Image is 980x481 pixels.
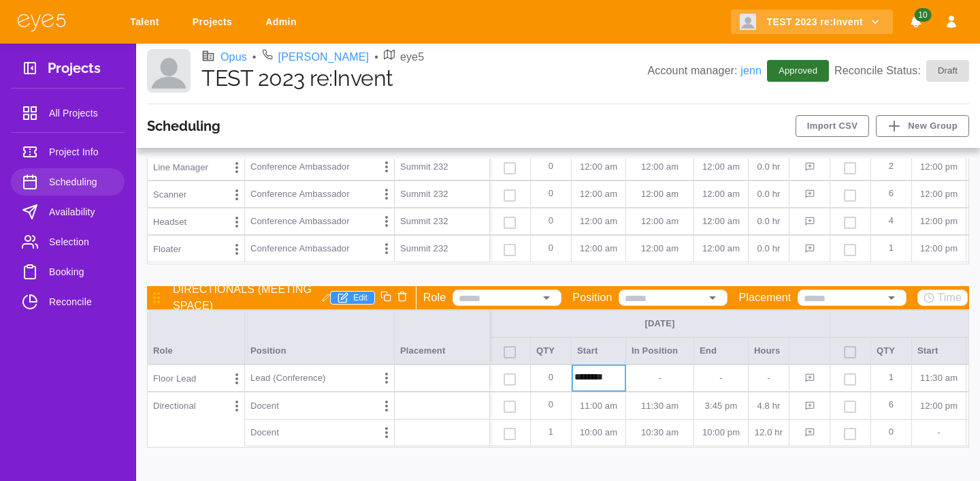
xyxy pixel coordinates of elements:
[731,10,893,35] button: TEST 2023 re:Invent
[700,187,742,201] p: 12:00 AM
[877,208,906,234] p: 4
[153,243,181,256] p: Floater
[49,105,114,121] span: All Projects
[877,392,906,419] p: 6
[877,154,906,180] p: 2
[11,168,125,196] a: Scheduling
[227,396,247,416] button: Options
[577,242,620,255] p: 12:00 AM
[184,10,246,35] a: Projects
[250,160,350,174] p: Conference Ambassador
[227,239,247,260] button: Options
[917,426,960,439] p: -
[632,399,688,413] p: 11:30 AM
[577,426,620,439] p: 10:00 AM
[148,310,245,364] div: Role
[173,281,314,314] p: DIRECTIONALS (MEETING SPACE)
[245,310,395,364] div: Position
[577,187,620,201] p: 12:00 AM
[11,228,125,255] a: Selection
[740,65,762,76] a: jenn
[201,65,647,91] h1: TEST 2023 re:Invent
[16,12,67,32] img: eye5
[49,264,114,280] span: Booking
[577,160,620,174] p: 12:00 AM
[740,14,756,30] img: Client logo
[227,212,247,232] button: Options
[700,160,742,174] p: 12:00 AM
[917,215,960,228] p: 12:00 PM
[632,187,688,201] p: 12:00 AM
[877,420,906,446] p: 0
[917,242,960,255] p: 12:00 PM
[376,422,397,443] button: Options
[536,154,566,180] p: 0
[536,208,566,234] p: 0
[374,49,378,65] li: •
[49,144,114,160] span: Project Info
[572,337,626,364] div: Start
[877,181,906,207] p: 6
[700,215,742,228] p: 12:00 AM
[703,288,722,307] button: Open
[632,242,688,255] p: 12:00 AM
[227,157,247,178] button: Options
[904,10,928,35] button: Notifications
[376,211,397,232] button: Options
[700,426,742,439] p: 10:00 PM
[400,49,424,65] p: eye5
[536,392,566,419] p: 0
[882,288,901,307] button: Open
[877,236,906,262] p: 1
[930,64,966,78] span: Draft
[536,236,566,262] p: 0
[250,187,350,201] p: Conference Ambassador
[495,317,824,330] div: [DATE]
[252,49,257,65] li: •
[754,160,783,174] p: 0.0 hr
[770,64,826,78] span: Approved
[250,215,350,228] p: Conference Ambassador
[376,157,397,177] button: Options
[536,181,566,207] p: 0
[376,396,397,416] button: Options
[834,60,969,82] p: Reconcile Status:
[330,291,375,305] button: Edit
[917,371,960,385] p: 11:30 AM
[914,8,931,22] span: 10
[400,215,484,228] p: Summit 232
[121,10,173,35] a: Talent
[153,215,186,229] p: Headset
[937,290,962,306] p: Time
[11,99,125,127] a: All Projects
[49,294,114,310] span: Reconcile
[400,160,484,174] p: Summit 232
[11,288,125,315] a: Reconcile
[626,337,694,364] div: In Position
[917,160,960,174] p: 12:00 PM
[917,187,960,201] p: 12:00 PM
[250,371,325,385] p: Lead (Conference)
[754,371,783,385] p: -
[278,49,370,65] a: [PERSON_NAME]
[376,184,397,204] button: Options
[48,60,101,81] h3: Projects
[647,63,762,79] p: Account manager:
[577,215,620,228] p: 12:00 AM
[153,161,208,174] p: Line Manager
[632,371,688,385] p: -
[632,160,688,174] p: 12:00 AM
[632,426,688,439] p: 10:30 AM
[49,174,114,190] span: Scheduling
[754,242,783,255] p: 0.0 hr
[227,185,247,205] button: Options
[537,288,556,307] button: Open
[536,365,566,391] p: 0
[877,365,906,391] p: 1
[572,290,612,306] p: Position
[11,198,125,226] a: Availability
[250,242,350,255] p: Conference Ambassador
[400,187,484,201] p: Summit 232
[876,115,969,137] button: New Group
[153,372,196,386] p: Floor Lead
